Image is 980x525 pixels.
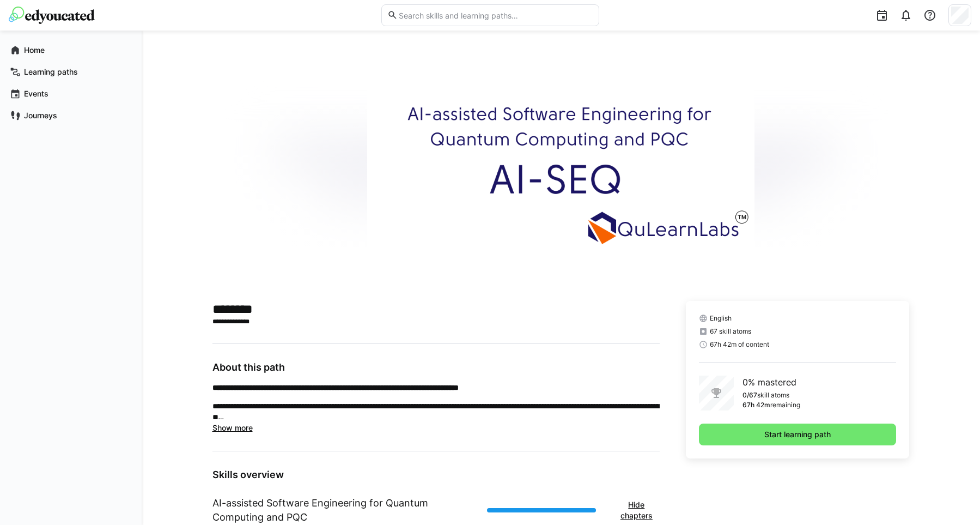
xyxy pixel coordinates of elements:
[212,469,660,481] h3: Skills overview
[398,10,593,20] input: Search skills and learning paths…
[742,401,770,409] p: 67h 42m
[212,361,660,373] h3: About this path
[699,424,897,445] button: Start learning path
[770,401,800,409] p: remaining
[763,429,832,440] span: Start learning path
[710,314,732,323] span: English
[742,376,800,389] p: 0% mastered
[742,391,757,400] p: 0/67
[619,499,654,521] span: Hide chapters
[710,327,751,336] span: 67 skill atoms
[757,391,789,400] p: skill atoms
[710,340,769,349] span: 67h 42m of content
[212,496,478,524] h1: AI-assisted Software Engineering for Quantum Computing and PQC
[212,423,253,432] span: Show more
